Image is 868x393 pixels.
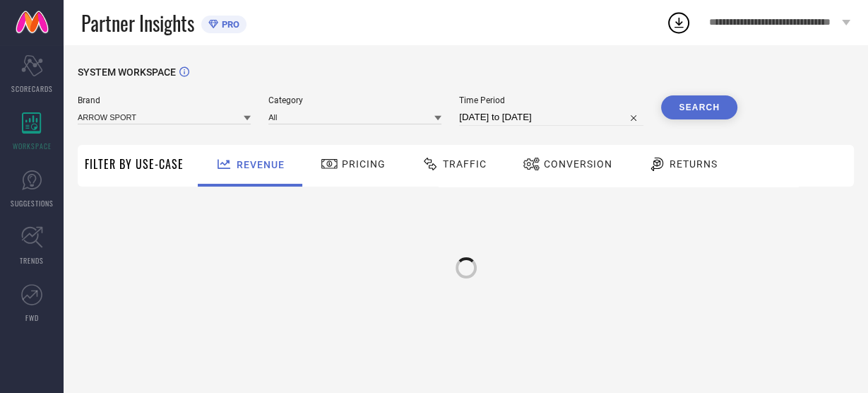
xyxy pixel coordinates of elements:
span: Pricing [342,158,386,170]
button: Search [661,95,737,119]
span: Time Period [459,95,643,105]
span: Revenue [237,159,285,170]
span: Conversion [544,158,612,170]
span: Returns [670,158,718,170]
span: WORKSPACE [13,141,52,151]
span: FWD [25,312,39,323]
span: Partner Insights [81,8,194,37]
span: Traffic [443,158,487,170]
input: Select time period [459,109,643,126]
span: SUGGESTIONS [11,198,54,209]
span: Filter By Use-Case [85,156,184,172]
span: Category [268,95,441,105]
span: SCORECARDS [11,83,53,94]
div: Open download list [666,10,691,35]
span: PRO [218,19,239,30]
span: SYSTEM WORKSPACE [78,66,176,78]
span: Brand [78,95,251,105]
span: TRENDS [20,255,44,266]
